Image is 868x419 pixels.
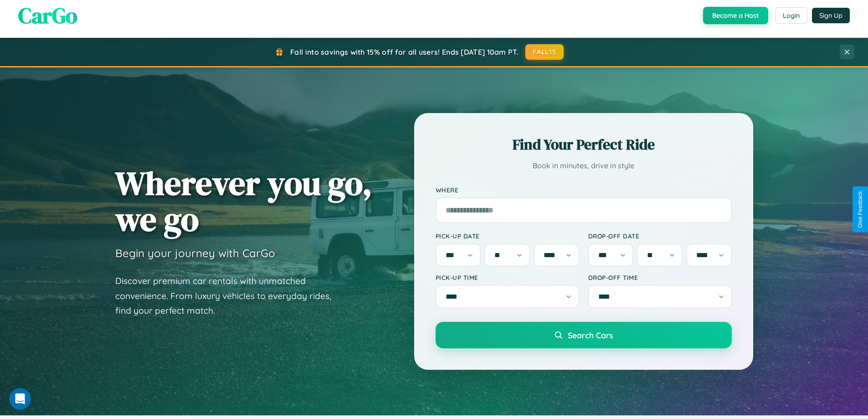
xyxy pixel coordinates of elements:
button: Become a Host [703,7,768,24]
span: Fall into savings with 15% off for all users! Ends [DATE] 10am PT. [290,47,519,57]
button: Sign Up [812,8,850,23]
button: Login [775,7,807,24]
h2: Find Your Perfect Ride [436,134,732,155]
label: Where [436,186,732,194]
h3: Begin your journey with CarGo [115,246,275,260]
span: CarGo [18,0,77,31]
h1: Wherever you go, we go [115,165,372,237]
label: Pick-up Date [436,232,579,240]
iframe: Intercom live chat [9,388,31,410]
p: Discover premium car rentals with unmatched convenience. From luxury vehicles to everyday rides, ... [115,274,343,318]
label: Drop-off Time [588,274,732,281]
p: Book in minutes, drive in style [436,159,732,172]
label: Drop-off Date [588,232,732,240]
span: Search Cars [568,330,613,340]
div: Give Feedback [857,191,863,228]
label: Pick-up Time [436,274,579,281]
button: FALL15 [525,44,564,60]
button: Search Cars [436,322,732,348]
